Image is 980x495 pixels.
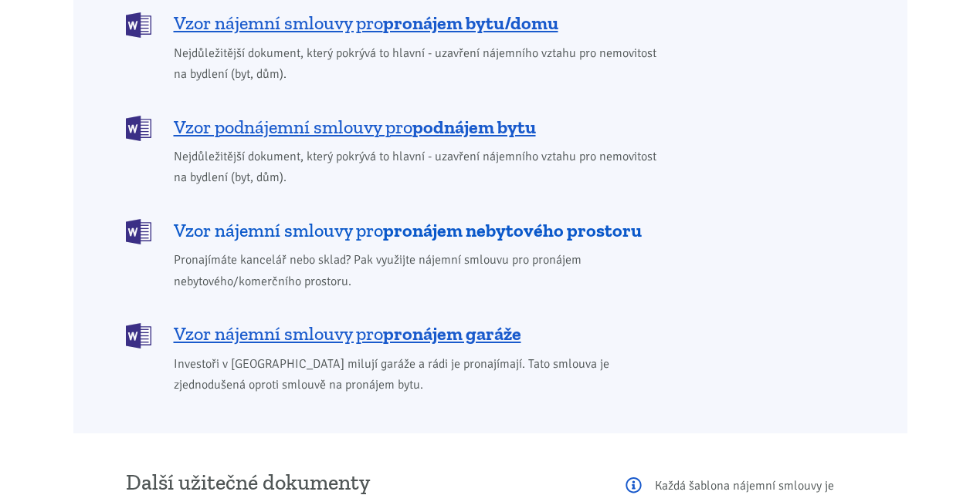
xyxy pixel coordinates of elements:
[174,354,667,396] span: Investoři v [GEOGRAPHIC_DATA] milují garáže a rádi je pronajímají. Tato smlouva je zjednodušená o...
[126,12,151,38] img: DOCX (Word)
[174,43,667,85] span: Nejdůležitější dokument, který pokrývá to hlavní - uzavření nájemního vztahu pro nemovitost na by...
[383,219,642,241] b: pronájem nebytového prostoru
[383,12,558,34] b: pronájem bytu/domu
[174,146,667,188] span: Nejdůležitější dokument, který pokrývá to hlavní - uzavření nájemního vztahu pro nemovitost na by...
[174,11,558,35] span: Vzor nájemní smlouvy pro
[383,322,521,345] b: pronájem garáže
[126,116,151,141] img: DOCX (Word)
[126,11,667,36] a: Vzor nájemní smlouvy propronájem bytu/domu
[174,218,642,243] span: Vzor nájemní smlouvy pro
[412,116,536,138] b: podnájem bytu
[126,219,151,244] img: DOCX (Word)
[126,471,605,494] h3: Další užitečné dokumenty
[174,115,536,140] span: Vzor podnájemní smlouvy pro
[126,217,667,243] a: Vzor nájemní smlouvy propronájem nebytového prostoru
[126,114,667,140] a: Vzor podnájemní smlouvy propodnájem bytu
[174,322,521,346] span: Vzor nájemní smlouvy pro
[126,323,151,349] img: DOCX (Word)
[174,250,667,291] span: Pronajímáte kancelář nebo sklad? Pak využijte nájemní smlouvu pro pronájem nebytového/komerčního ...
[126,322,667,347] a: Vzor nájemní smlouvy propronájem garáže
